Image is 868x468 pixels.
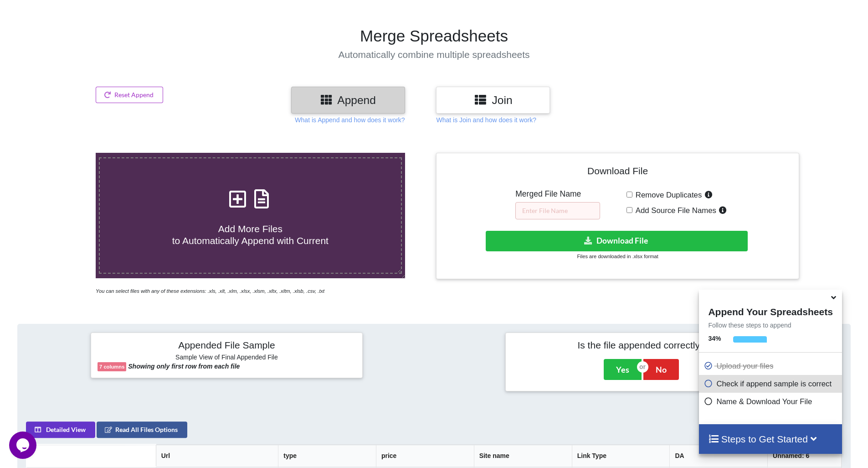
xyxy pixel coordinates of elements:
button: Detailed View [26,421,95,438]
p: What is Append and how does it work? [295,115,405,125]
h6: Sample View of Final Appended File [98,354,356,363]
button: Reset Append [96,87,163,103]
h4: Download File [443,160,792,186]
button: No [643,359,679,380]
b: 34 % [708,335,721,342]
th: Link Type [572,445,670,467]
p: What is Join and how does it work? [436,115,536,125]
button: Yes [604,359,642,380]
span: Remove Duplicates [632,191,702,199]
h3: Join [443,94,543,107]
span: Add Source File Names [632,206,716,215]
iframe: chat widget [9,432,38,459]
p: Name & Download Your File [704,396,839,407]
small: Files are downloaded in .xlsx format [577,254,658,259]
th: Site name [474,445,572,467]
i: You can select files with any of these extensions: .xls, .xlt, .xlm, .xlsx, .xlsm, .xltx, .xltm, ... [96,288,324,294]
h4: Is the file appended correctly? [512,339,770,351]
th: type [278,445,376,467]
p: Follow these steps to append [699,321,842,330]
h5: Merged File Name [515,189,600,199]
b: Showing only first row from each file [128,363,240,370]
h4: Steps to Get Started [708,433,832,445]
th: DA [670,445,768,467]
h4: Appended File Sample [98,339,356,352]
h3: Append [298,94,398,107]
button: Read All Files Options [97,421,187,438]
b: 7 columns [99,364,124,369]
th: price [376,445,474,467]
p: Upload your files [704,360,839,372]
th: Url [156,445,278,467]
h4: Append Your Spreadsheets [699,304,842,317]
p: Check if append sample is correct [704,378,839,390]
span: Add More Files to Automatically Append with Current [172,224,329,245]
input: Enter File Name [515,202,600,219]
th: Unnamed: 6 [767,445,841,467]
button: Download File [486,231,748,251]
